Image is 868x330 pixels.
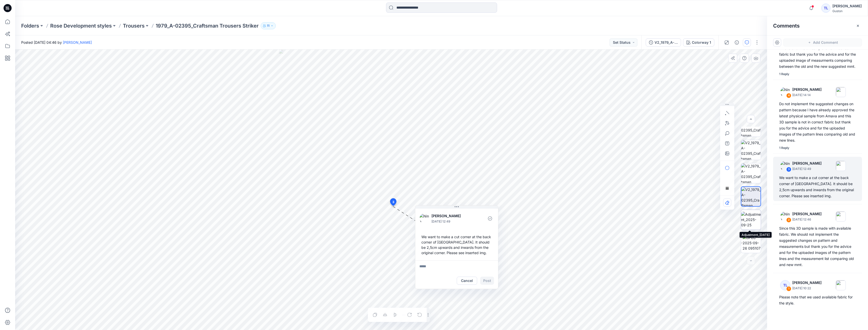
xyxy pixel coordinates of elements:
[646,38,681,47] button: V2_1979_A-02395_Craftsman Trousers Striker
[692,40,711,45] div: Colorway 1
[792,211,822,217] p: [PERSON_NAME]
[743,235,761,251] img: SPEC 2025-09-26 095107
[821,4,830,13] div: TL
[156,22,259,29] p: 1979_A-02395_Craftsman Trousers Striker
[457,277,477,285] button: Cancel
[779,225,856,268] div: Since this 3D sample is made with available fabric. We should not implement the suggested changes...
[792,93,822,98] p: [DATE] 14:14
[779,72,789,77] div: 1 Reply
[21,22,39,29] a: Folders
[780,280,790,290] div: TL
[780,161,790,171] img: Nina Moller
[779,294,856,306] div: Please note that we used available fabric for the style.
[832,3,862,9] div: [PERSON_NAME]
[792,217,822,222] p: [DATE] 12:46
[779,175,856,199] div: We want to make a cut corner at the back corner of [GEOGRAPHIC_DATA]. It should be 2,5cm upwards ...
[683,38,714,47] button: Colorway 1
[832,9,862,13] div: Guston
[786,167,791,172] div: 3
[21,40,92,45] span: Posted [DATE] 04:46 by
[741,140,761,160] img: V2_1979_A-02395_Craftsman Trousers Striker_Colorway 1_Back
[779,101,856,143] div: Do not implement the suggested changes on pattern because I have already approved the latest phys...
[733,38,741,47] button: Details
[741,163,761,183] img: V2_1979_A-02395_Craftsman Trousers Striker_Colorway 1_Left
[431,213,473,219] p: [PERSON_NAME]
[792,166,822,171] p: [DATE] 12:49
[261,22,276,29] button: 11
[780,87,790,97] img: Nina Moller
[123,22,145,29] a: Trousers
[50,22,112,29] a: Rose Development styles
[419,213,429,224] img: Nina Moller
[786,286,791,291] div: 1
[779,145,789,150] div: 1 Reply
[786,217,791,223] div: 2
[783,38,862,47] button: Add Comment
[419,232,494,257] div: We want to make a cut corner at the back corner of [GEOGRAPHIC_DATA]. It should be 2,5cm upwards ...
[792,280,822,286] p: [PERSON_NAME]
[431,219,473,224] p: [DATE] 12:49
[392,200,394,204] span: 3
[63,40,92,45] a: [PERSON_NAME]
[741,117,761,137] img: V2_1979_A-02395_Craftsman Trousers Striker_Colorway 1_Front
[792,160,822,166] p: [PERSON_NAME]
[267,23,269,29] p: 11
[741,212,761,228] img: Adjustment_2025-09-25
[792,86,822,93] p: [PERSON_NAME]
[773,23,800,29] h2: Comments
[786,93,791,98] div: 4
[655,40,678,45] div: V2_1979_A-02395_Craftsman Trousers Striker
[780,211,790,222] img: Nina Moller
[792,286,822,291] p: [DATE] 10:22
[741,187,761,206] img: V2_1979_A-02395_Craftsman Trousers Striker_Colorway 1_Right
